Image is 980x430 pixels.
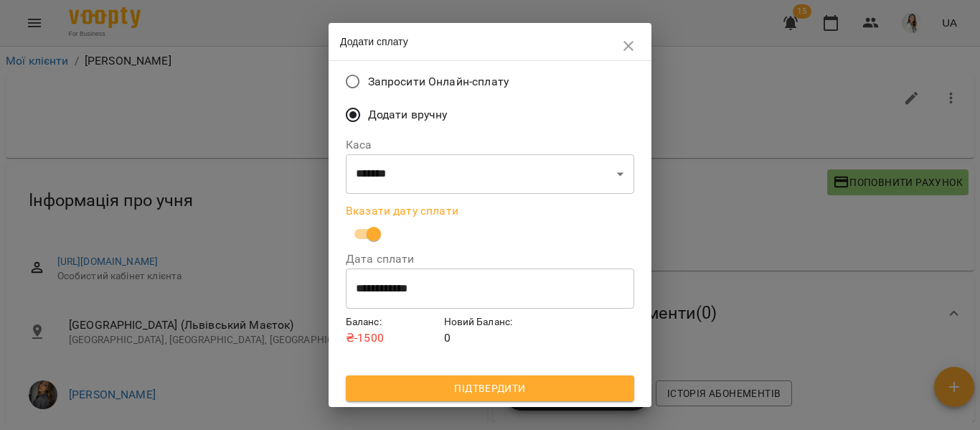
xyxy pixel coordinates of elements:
div: 0 [441,312,540,350]
span: Запросити Онлайн-сплату [368,73,509,90]
label: Дата сплати [346,253,634,265]
button: Підтвердити [346,375,634,401]
label: Каса [346,139,634,151]
span: Підтвердити [357,380,623,397]
h6: Баланс : [346,314,438,330]
p: ₴ -1500 [346,329,438,347]
span: Додати сплату [340,36,408,47]
h6: Новий Баланс : [444,314,537,330]
label: Вказати дату сплати [346,205,634,217]
span: Додати вручну [368,106,448,123]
